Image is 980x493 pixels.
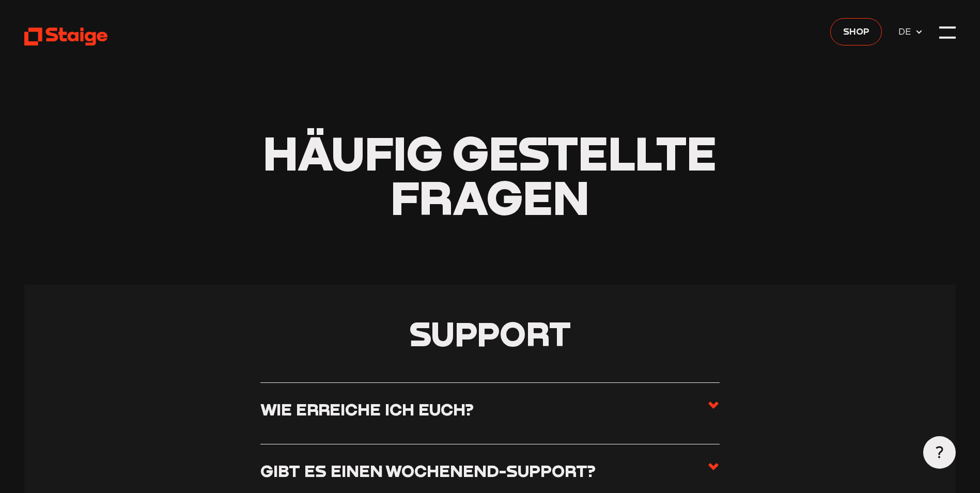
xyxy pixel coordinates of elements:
span: Shop [843,24,869,38]
h3: Wie erreiche ich euch? [260,399,474,419]
span: DE [898,24,915,39]
span: Support [409,313,571,353]
span: Häufig gestellte Fragen [263,124,717,226]
h3: Gibt es einen Wochenend-Support? [260,460,596,481]
a: Shop [830,18,882,45]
